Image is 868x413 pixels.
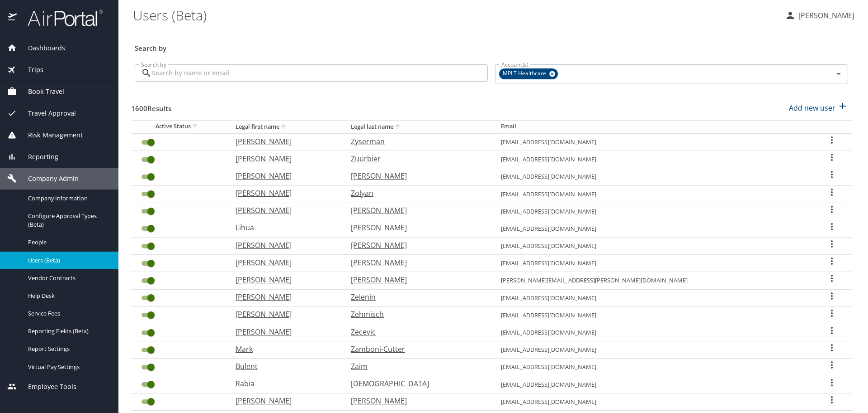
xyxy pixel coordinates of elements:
[17,108,76,118] span: Travel Approval
[28,212,108,229] span: Configure Approval Types (Beta)
[236,274,333,285] p: [PERSON_NAME]
[494,306,812,324] td: [EMAIL_ADDRESS][DOMAIN_NAME]
[796,10,854,21] p: [PERSON_NAME]
[236,309,333,320] p: [PERSON_NAME]
[494,151,812,168] td: [EMAIL_ADDRESS][DOMAIN_NAME]
[351,344,483,355] p: Zamboni-Cutter
[236,395,333,406] p: [PERSON_NAME]
[28,327,108,335] span: Reporting Fields (Beta)
[351,188,483,199] p: Zolyan
[236,292,333,302] p: [PERSON_NAME]
[351,205,483,216] p: [PERSON_NAME]
[17,174,79,184] span: Company Admin
[8,9,18,27] img: icon-airportal.png
[28,309,108,318] span: Service Fees
[351,257,483,268] p: [PERSON_NAME]
[135,38,848,53] h3: Search by
[236,136,333,147] p: [PERSON_NAME]
[236,240,333,251] p: [PERSON_NAME]
[351,153,483,164] p: Zuurbier
[236,170,333,181] p: [PERSON_NAME]
[351,395,483,406] p: [PERSON_NAME]
[494,376,812,393] td: [EMAIL_ADDRESS][DOMAIN_NAME]
[789,102,835,113] p: Add new user
[494,324,812,341] td: [EMAIL_ADDRESS][DOMAIN_NAME]
[28,194,108,203] span: Company Information
[351,309,483,320] p: Zehmisch
[236,257,333,268] p: [PERSON_NAME]
[28,363,108,371] span: Virtual Pay Settings
[494,220,812,237] td: [EMAIL_ADDRESS][DOMAIN_NAME]
[351,378,483,389] p: [DEMOGRAPHIC_DATA]
[494,359,812,376] td: [EMAIL_ADDRESS][DOMAIN_NAME]
[191,122,200,131] button: sort
[236,205,333,216] p: [PERSON_NAME]
[28,292,108,300] span: Help Desk
[494,289,812,306] td: [EMAIL_ADDRESS][DOMAIN_NAME]
[494,133,812,151] td: [EMAIL_ADDRESS][DOMAIN_NAME]
[494,341,812,359] td: [EMAIL_ADDRESS][DOMAIN_NAME]
[236,378,333,389] p: Rabia
[351,240,483,251] p: [PERSON_NAME]
[393,123,402,131] button: sort
[18,9,103,27] img: airportal-logo.png
[17,152,58,162] span: Reporting
[351,170,483,181] p: [PERSON_NAME]
[351,222,483,233] p: [PERSON_NAME]
[351,274,483,285] p: [PERSON_NAME]
[279,123,288,131] button: sort
[351,361,483,372] p: Zaim
[17,382,76,392] span: Employee Tools
[494,393,812,410] td: [EMAIL_ADDRESS][DOMAIN_NAME]
[236,188,333,199] p: [PERSON_NAME]
[494,255,812,272] td: [EMAIL_ADDRESS][DOMAIN_NAME]
[236,344,333,355] p: Mark
[351,292,483,302] p: Zelenin
[236,361,333,372] p: Bulent
[236,326,333,337] p: [PERSON_NAME]
[351,136,483,147] p: Zyserman
[785,98,852,118] button: Add new user
[131,98,171,114] h3: 1600 Results
[494,272,812,289] td: [PERSON_NAME][EMAIL_ADDRESS][PERSON_NAME][DOMAIN_NAME]
[17,87,64,97] span: Book Travel
[344,120,494,133] th: Legal last name
[499,69,552,78] span: MPLT Healthcare
[28,274,108,282] span: Vendor Contracts
[17,65,43,75] span: Trips
[494,238,812,255] td: [EMAIL_ADDRESS][DOMAIN_NAME]
[781,7,858,24] button: [PERSON_NAME]
[236,153,333,164] p: [PERSON_NAME]
[351,326,483,337] p: Zecevic
[832,68,845,80] button: Open
[28,345,108,353] span: Report Settings
[494,120,812,133] th: Email
[17,43,65,53] span: Dashboards
[17,130,83,140] span: Risk Management
[28,238,108,247] span: People
[228,120,344,133] th: Legal first name
[131,120,228,133] th: Active Status
[133,1,778,29] h1: Users (Beta)
[494,203,812,220] td: [EMAIL_ADDRESS][DOMAIN_NAME]
[236,222,333,233] p: Lihua
[28,256,108,265] span: Users (Beta)
[152,64,488,82] input: Search by name or email
[494,185,812,203] td: [EMAIL_ADDRESS][DOMAIN_NAME]
[499,68,558,79] div: MPLT Healthcare
[494,168,812,185] td: [EMAIL_ADDRESS][DOMAIN_NAME]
